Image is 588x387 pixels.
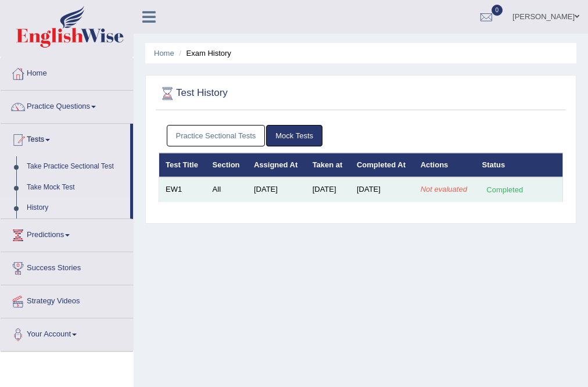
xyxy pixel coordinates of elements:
a: History [21,198,130,218]
td: [DATE] [350,177,414,202]
a: Take Mock Test [21,177,130,198]
th: Actions [414,153,476,177]
th: Completed At [350,153,414,177]
a: Home [154,49,174,58]
td: [DATE] [248,177,306,202]
td: EW1 [159,177,206,202]
th: Status [476,153,563,177]
a: Tests [1,124,130,153]
th: Test Title [159,153,206,177]
div: Completed [482,184,528,196]
th: Taken at [306,153,350,177]
a: Practice Sectional Tests [167,125,266,146]
a: Strategy Videos [1,285,133,314]
th: Assigned At [248,153,306,177]
span: 0 [492,5,503,16]
a: Home [1,58,133,87]
li: Exam History [176,48,231,59]
a: Success Stories [1,252,133,281]
td: All [206,177,248,202]
td: [DATE] [306,177,350,202]
a: Practice Questions [1,91,133,120]
a: Your Account [1,318,133,347]
a: Mock Tests [266,125,322,146]
em: Not evaluated [421,185,467,193]
th: Section [206,153,248,177]
a: Take Practice Sectional Test [21,156,130,177]
h2: Test History [159,85,410,102]
a: Predictions [1,219,133,248]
